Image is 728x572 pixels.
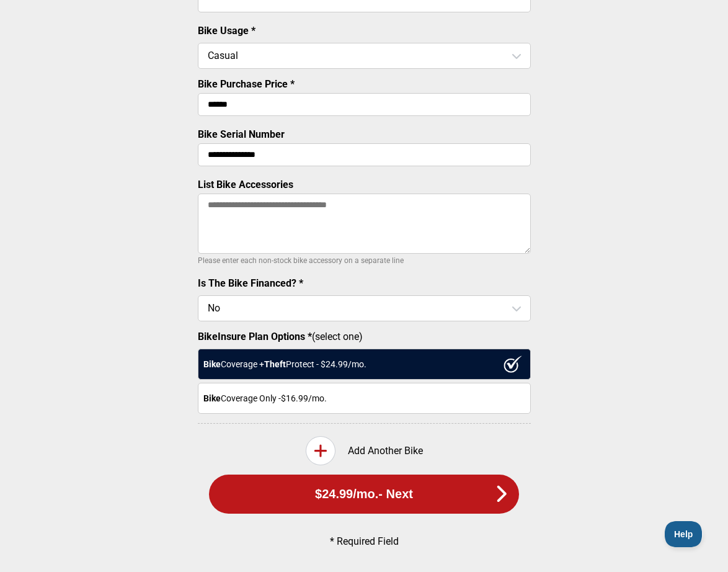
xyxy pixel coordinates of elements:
[504,355,522,373] img: ux1sgP1Haf775SAghJI38DyDlYP+32lKFAAAAAElFTkSuQmCC
[198,277,303,289] label: Is The Bike Financed? *
[198,331,312,342] strong: BikeInsure Plan Options *
[198,253,531,268] p: Please enter each non-stock bike accessory on a separate line
[665,521,703,547] iframe: Toggle Customer Support
[198,25,255,37] label: Bike Usage *
[353,487,378,501] span: /mo.
[218,535,510,547] p: * Required Field
[203,359,221,369] strong: Bike
[209,475,519,514] button: $24.99/mo.- Next
[198,128,285,140] label: Bike Serial Number
[198,331,531,342] label: (select one)
[203,393,221,403] strong: Bike
[198,436,531,465] div: Add Another Bike
[198,78,295,90] label: Bike Purchase Price *
[198,179,293,190] label: List Bike Accessories
[264,359,286,369] strong: Theft
[198,383,531,414] div: Coverage Only - $16.99 /mo.
[198,349,531,380] div: Coverage + Protect - $ 24.99 /mo.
